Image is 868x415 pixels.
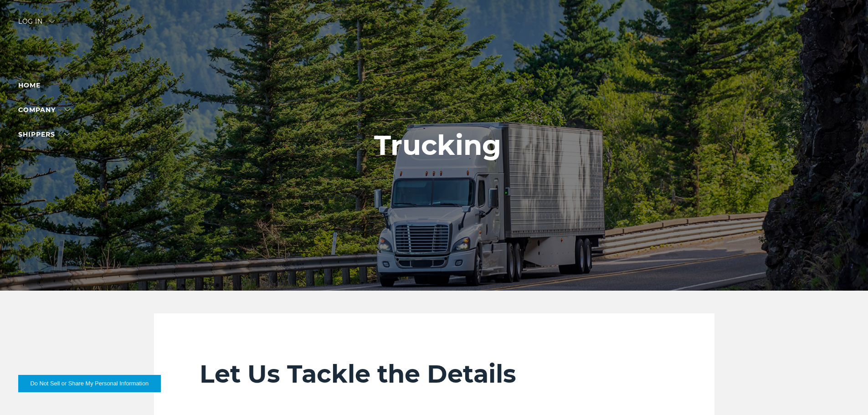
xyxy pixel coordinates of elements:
[18,81,41,89] a: Home
[18,106,70,114] a: Company
[18,18,55,31] div: Log in
[18,155,70,163] a: Carriers
[49,20,55,23] img: arrow
[400,18,468,58] img: kbx logo
[18,375,161,392] button: Do Not Sell or Share My Personal Information
[200,359,669,389] h2: Let Us Tackle the Details
[18,130,70,138] a: SHIPPERS
[374,130,501,161] h1: Trucking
